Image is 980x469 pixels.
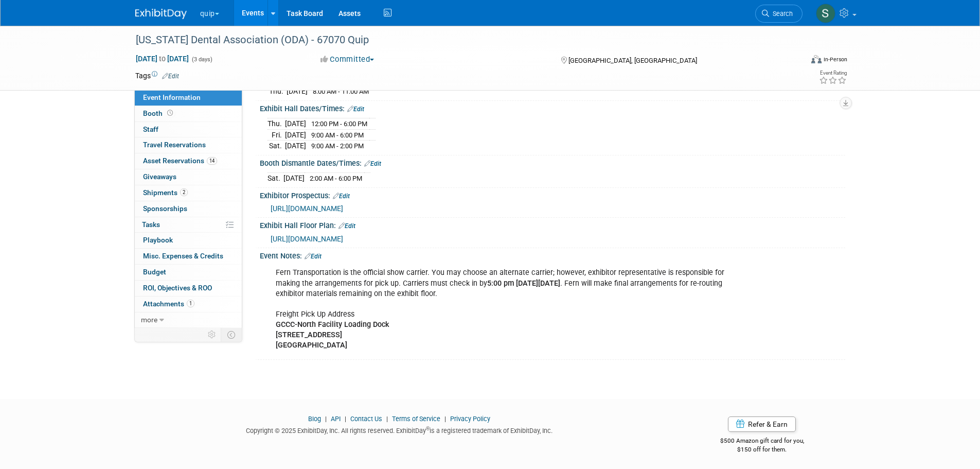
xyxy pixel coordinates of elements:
span: Event Information [143,93,201,101]
a: API [331,415,341,423]
span: Misc. Expenses & Credits [143,252,223,260]
span: Giveaways [143,172,176,181]
a: Asset Reservations14 [135,153,242,169]
a: Shipments2 [135,185,242,201]
span: Playbook [143,236,173,244]
a: Playbook [135,233,242,248]
img: ExhibitDay [135,9,187,19]
span: Search [769,10,793,18]
a: more [135,312,242,328]
div: $500 Amazon gift card for you, [679,430,845,454]
td: Toggle Event Tabs [221,328,242,341]
td: Personalize Event Tab Strip [203,328,221,341]
span: 12:00 PM - 6:00 PM [311,120,367,128]
a: Edit [333,193,350,200]
a: Edit [338,222,355,230]
div: Event Notes: [260,248,845,262]
span: Asset Reservations [143,157,217,165]
div: Exhibit Hall Floor Plan: [260,218,845,231]
span: Booth [143,109,175,117]
span: 2:00 AM - 6:00 PM [310,175,362,182]
b: [GEOGRAPHIC_DATA] [276,341,347,350]
img: Format-Inperson.png [811,55,822,63]
span: 14 [207,157,217,165]
div: [US_STATE] Dental Association (ODA) - 67070 Quip [132,31,787,49]
div: Exhibitor Prospectus: [260,188,845,201]
span: 9:00 AM - 6:00 PM [311,131,364,139]
span: Tasks [142,220,160,229]
a: Giveaways [135,169,242,185]
a: Booth [135,106,242,121]
span: Booth not reserved yet [165,109,175,117]
span: more [141,316,157,324]
td: Thu. [268,85,287,96]
a: Tasks [135,217,242,233]
td: Thu. [268,118,285,130]
a: [URL][DOMAIN_NAME] [271,204,343,213]
a: ROI, Objectives & ROO [135,281,242,296]
b: 5:00 pm [DATE][DATE] [487,279,560,288]
a: Attachments1 [135,297,242,312]
a: Event Information [135,90,242,106]
span: | [442,415,449,423]
b: GCCC-North Facility Loading Dock [276,320,389,329]
b: [STREET_ADDRESS] [276,331,342,339]
td: [DATE] [287,85,308,96]
span: | [384,415,390,423]
a: Refer & Earn [728,416,796,432]
a: Terms of Service [392,415,440,423]
div: Exhibit Hall Dates/Times: [260,101,845,114]
span: (3 days) [191,56,212,63]
td: Tags [135,71,179,81]
span: Sponsorships [143,204,187,213]
a: Travel Reservations [135,137,242,153]
span: Shipments [143,188,188,197]
button: Committed [317,54,378,65]
a: Edit [162,73,179,80]
td: [DATE] [285,118,306,130]
a: Staff [135,122,242,137]
a: Budget [135,265,242,280]
div: $150 off for them. [679,445,845,454]
span: 1 [187,300,194,307]
span: [GEOGRAPHIC_DATA], [GEOGRAPHIC_DATA] [568,57,697,64]
span: | [323,415,329,423]
div: Booth Dismantle Dates/Times: [260,155,845,169]
td: [DATE] [285,141,306,151]
div: Fern Transportation is the official show carrier. You may choose an alternate carrier; however, e... [269,263,732,356]
a: Misc. Expenses & Credits [135,249,242,264]
a: Contact Us [350,415,382,423]
span: | [342,415,349,423]
span: Travel Reservations [143,141,206,149]
div: Copyright © 2025 ExhibitDay, Inc. All rights reserved. ExhibitDay is a registered trademark of Ex... [135,424,664,436]
a: Search [755,5,803,23]
a: Sponsorships [135,201,242,217]
img: Samantha Meyers [816,4,835,23]
td: Sat. [268,141,285,151]
a: Edit [347,106,364,113]
div: Event Format [742,54,848,69]
sup: ® [426,426,430,431]
td: [DATE] [285,129,306,141]
span: ROI, Objectives & ROO [143,284,212,292]
div: Event Rating [819,71,847,76]
a: Edit [364,160,381,167]
span: 9:00 AM - 2:00 PM [311,142,364,150]
td: Fri. [268,129,285,141]
div: In-Person [823,56,847,63]
span: [DATE] [DATE] [135,54,189,63]
span: Attachments [143,300,194,308]
a: [URL][DOMAIN_NAME] [271,235,343,243]
span: 8:00 AM - 11:00 AM [313,88,369,95]
span: 2 [180,188,188,196]
td: Sat. [268,173,283,184]
span: to [157,55,167,63]
span: Staff [143,125,158,133]
a: Privacy Policy [450,415,490,423]
a: Edit [305,253,322,260]
span: Budget [143,268,166,276]
td: [DATE] [283,173,305,184]
a: Blog [308,415,321,423]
